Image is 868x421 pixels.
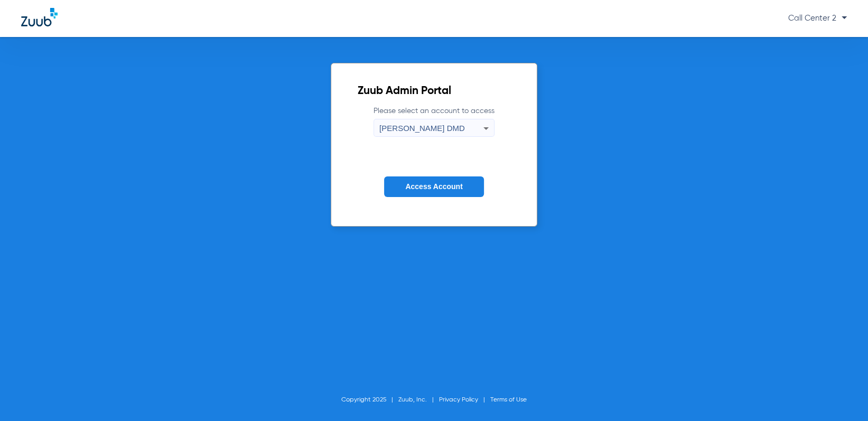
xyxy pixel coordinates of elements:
li: Copyright 2025 [341,395,398,405]
li: Zuub, Inc. [398,395,439,405]
span: [PERSON_NAME] DMD [379,124,465,133]
iframe: Chat Widget [815,370,868,421]
img: Zuub Logo [21,8,58,26]
h2: Zuub Admin Portal [358,86,510,97]
span: Call Center 2 [788,14,847,22]
a: Terms of Use [490,397,527,403]
label: Please select an account to access [374,106,494,137]
span: Access Account [405,182,462,191]
button: Access Account [384,176,483,197]
a: Privacy Policy [439,397,478,403]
